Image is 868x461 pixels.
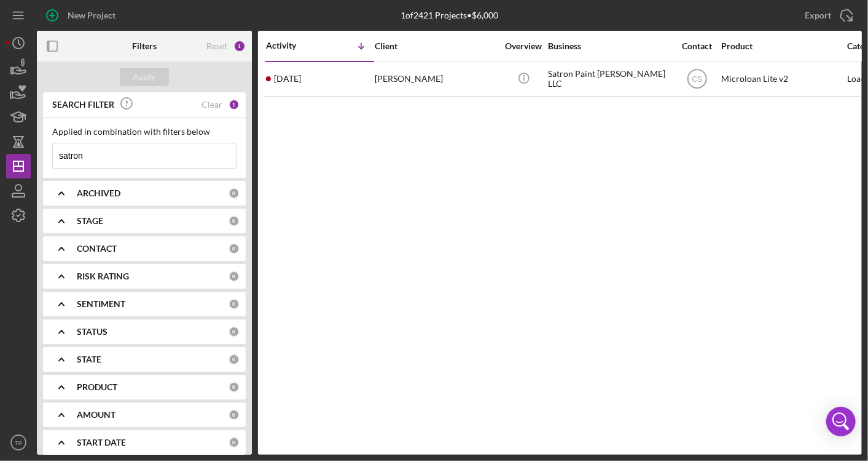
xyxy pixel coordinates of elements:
div: 0 [229,243,240,254]
div: 0 [229,354,240,365]
b: AMOUNT [77,410,115,420]
div: New Project [68,3,115,28]
div: 0 [229,326,240,337]
div: Business [548,41,671,51]
div: 0 [229,215,240,226]
div: Export [805,3,831,28]
b: SENTIMENT [77,299,125,309]
button: Apply [120,68,169,86]
b: ARCHIVED [77,188,120,198]
div: Open Intercom Messenger [826,407,856,436]
button: Export [792,3,862,28]
button: TP [6,430,31,455]
div: Product [721,41,844,51]
b: RISK RATING [77,271,129,281]
b: STATE [77,355,101,364]
div: 0 [229,382,240,393]
div: [PERSON_NAME] [375,63,498,95]
b: CONTACT [77,244,117,254]
div: Apply [133,68,156,86]
b: SEARCH FILTER [52,100,114,110]
div: 1 [229,99,240,110]
div: Client [375,41,498,51]
div: 1 [233,40,246,52]
button: New Project [37,3,128,28]
div: Contact [674,41,720,51]
div: Reset [206,41,227,51]
b: PRODUCT [77,382,117,392]
div: Overview [501,41,547,51]
div: 0 [229,271,240,282]
div: 0 [229,409,240,420]
b: STAGE [77,216,103,226]
text: CS [692,75,702,84]
div: 0 [229,437,240,448]
div: 0 [229,299,240,310]
div: 1 of 2421 Projects • $6,000 [401,10,498,20]
div: Clear [201,100,222,110]
time: 2025-08-21 14:22 [274,74,301,84]
div: 0 [229,188,240,199]
div: Satron Paint [PERSON_NAME] LLC [548,63,671,95]
div: Applied in combination with filters below [52,127,237,137]
b: STATUS [77,327,108,337]
b: Filters [132,41,157,51]
b: START DATE [77,438,126,447]
text: TP [15,439,22,446]
div: Activity [266,41,320,50]
div: Microloan Lite v2 [721,63,844,95]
